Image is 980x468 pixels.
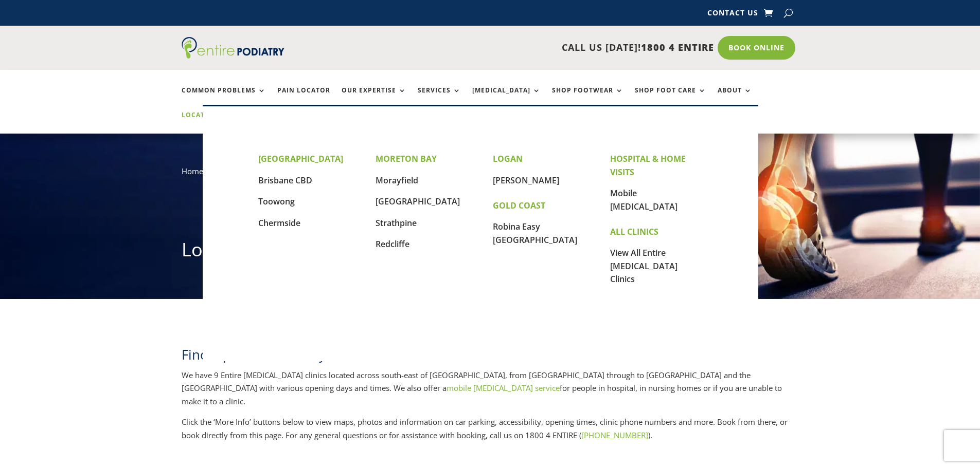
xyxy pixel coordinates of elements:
[342,87,406,109] a: Our Expertise
[258,153,343,164] strong: [GEOGRAPHIC_DATA]
[718,36,795,60] a: Book Online
[493,175,559,186] a: [PERSON_NAME]
[493,221,577,246] a: Robina Easy [GEOGRAPHIC_DATA]
[258,196,295,207] a: Toowong
[493,200,545,211] strong: GOLD COAST
[376,217,417,229] a: Strathpine
[182,416,799,442] p: Click the ‘More Info’ buttons below to view maps, photos and information on car parking, accessib...
[182,237,799,268] h1: Locations
[610,188,678,212] a: Mobile [MEDICAL_DATA]
[182,345,799,369] h2: Find a podiatrist near you
[552,87,623,109] a: Shop Footwear
[581,430,648,440] a: [PHONE_NUMBER]
[324,41,714,54] p: CALL US [DATE]!
[277,87,330,109] a: Pain Locator
[376,238,409,250] a: Redcliffe
[182,87,266,109] a: Common Problems
[182,111,233,134] a: Locations
[182,164,799,185] nav: breadcrumb
[182,166,203,176] a: Home
[472,87,541,109] a: [MEDICAL_DATA]
[376,153,437,164] strong: MORETON BAY
[610,153,686,178] strong: HOSPITAL & HOME VISITS
[376,175,418,186] a: Morayfield
[718,87,752,109] a: About
[258,217,300,229] a: Chermside
[493,153,523,164] strong: LOGAN
[182,369,799,416] p: We have 9 Entire [MEDICAL_DATA] clinics located across south-east of [GEOGRAPHIC_DATA], from [GEO...
[641,41,714,53] span: 1800 4 ENTIRE
[707,9,758,21] a: Contact Us
[376,196,460,207] a: [GEOGRAPHIC_DATA]
[610,226,658,237] strong: ALL CLINICS
[447,383,560,393] a: mobile [MEDICAL_DATA] service
[258,175,312,186] a: Brisbane CBD
[418,87,461,109] a: Services
[610,247,678,285] a: View All Entire [MEDICAL_DATA] Clinics
[635,87,706,109] a: Shop Foot Care
[182,37,284,59] img: logo (1)
[182,50,284,61] a: Entire Podiatry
